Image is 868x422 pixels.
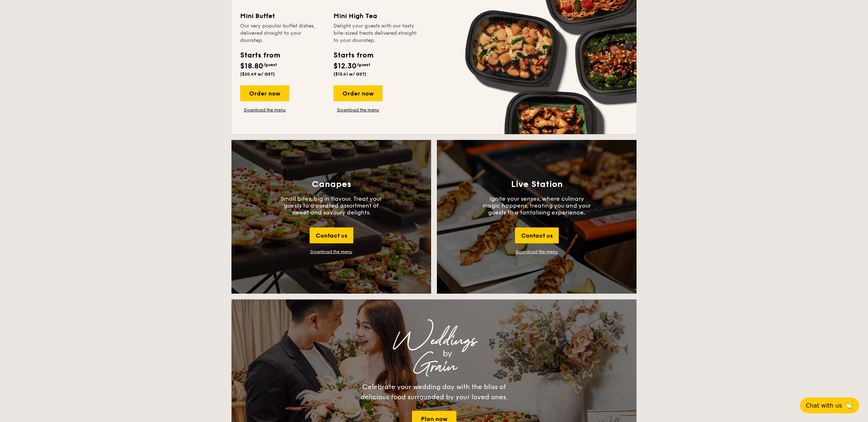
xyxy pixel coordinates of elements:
span: $18.80 [240,62,263,71]
a: Download the menu [516,249,558,254]
div: Starts from [333,50,373,61]
span: ($20.49 w/ GST) [240,72,275,77]
span: /guest [357,62,370,67]
div: Download the menu [310,249,352,254]
div: Delight your guests with our tasty bite-sized treats delivered straight to your doorstep. [333,22,418,44]
div: Mini High Tea [333,11,418,21]
span: 🦙 [845,401,854,410]
span: /guest [263,62,277,67]
div: Order now [240,85,289,101]
div: Grain [295,360,573,373]
a: Download the menu [333,107,383,113]
p: Small bites, big in flavour. Treat your guests to a curated assortment of sweet and savoury delig... [277,195,386,216]
button: Chat with us🦙 [800,397,859,413]
h3: Live Station [511,179,563,189]
span: Chat with us [806,402,842,409]
span: ($13.41 w/ GST) [333,72,366,77]
p: Ignite your senses, where culinary magic happens, treating you and your guests to a tantalising e... [482,195,591,216]
div: Order now [333,85,383,101]
div: Celebrate your wedding day with the bliss of delicious food surrounded by your loved ones. [353,382,515,402]
div: Contact us [310,227,353,243]
div: Weddings [295,334,573,347]
div: Mini Buffet [240,11,325,21]
div: Our very popular buffet dishes, delivered straight to your doorstep. [240,22,325,44]
a: Download the menu [240,107,289,113]
div: Starts from [240,50,280,61]
div: Contact us [515,227,559,243]
div: by [322,347,573,360]
h3: Canapes [312,179,351,189]
span: $12.30 [333,62,357,71]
